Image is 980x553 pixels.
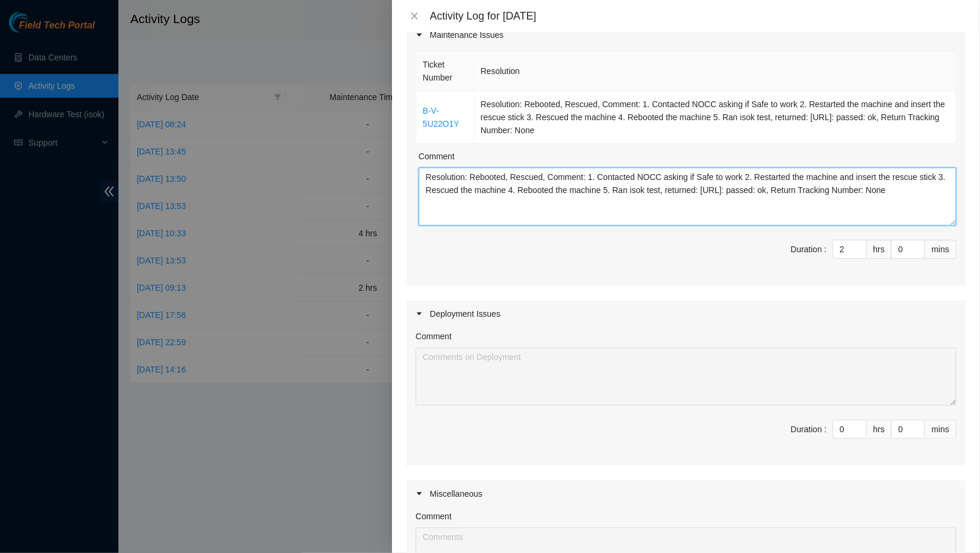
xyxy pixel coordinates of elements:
span: caret-right [416,490,423,497]
span: caret-right [416,310,423,317]
div: Miscellaneous [406,480,966,507]
textarea: Comment [419,168,956,226]
div: mins [925,420,956,439]
div: hrs [867,240,892,259]
div: Activity Log for [DATE] [430,9,966,22]
th: Ticket Number [416,52,474,91]
div: Duration : [791,423,827,436]
div: hrs [867,420,892,439]
span: caret-right [416,31,423,38]
label: Comment [416,510,452,523]
div: mins [925,240,956,259]
div: Duration : [791,243,827,256]
a: B-V-5U22O1Y [423,106,459,128]
th: Resolution [474,52,956,91]
div: Maintenance Issues [406,21,966,49]
td: Resolution: Rebooted, Rescued, Comment: 1. Contacted NOCC asking if Safe to work 2. Restarted the... [474,91,956,144]
textarea: Comment [416,348,956,406]
button: Close [406,11,423,22]
label: Comment [419,150,455,163]
span: close [410,11,419,21]
div: Deployment Issues [406,300,966,327]
label: Comment [416,330,452,343]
